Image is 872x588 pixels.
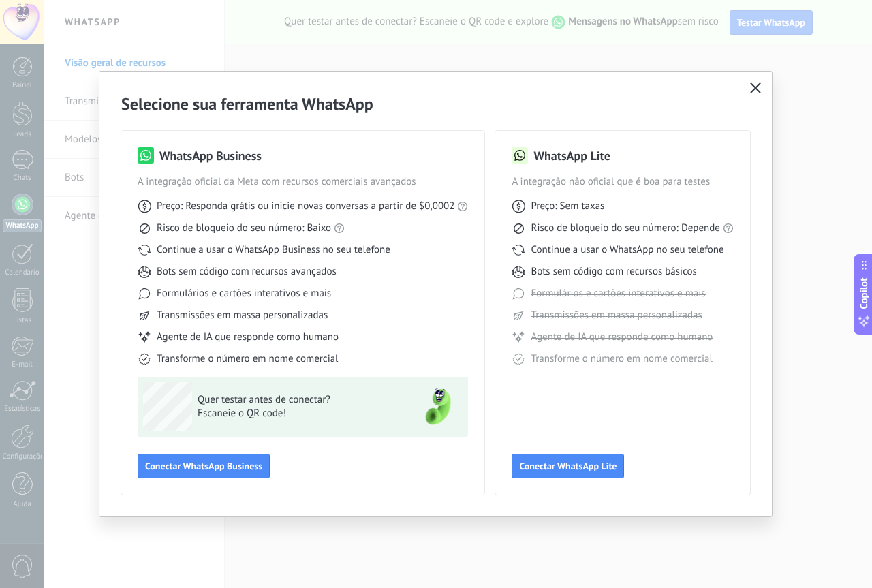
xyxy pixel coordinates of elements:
[531,352,712,366] span: Transforme o número em nome comercial
[531,287,705,300] span: Formulários e cartões interativos e mais
[157,243,390,257] span: Continue a usar o WhatsApp Business no seu telefone
[531,221,720,235] span: Risco de bloqueio do seu número: Depende
[157,352,338,366] span: Transforme o número em nome comercial
[121,93,750,114] h2: Selecione sua ferramenta WhatsApp
[157,221,331,235] span: Risco de bloqueio do seu número: Baixo
[157,200,454,213] span: Preço: Responda grátis ou inicie novas conversas a partir de $0,0002
[157,287,331,300] span: Formulários e cartões interativos e mais
[145,461,262,471] span: Conectar WhatsApp Business
[531,330,713,344] span: Agente de IA que responde como humano
[414,382,463,431] img: green-phone.png
[198,393,396,407] span: Quer testar antes de conectar?
[157,309,328,322] span: Transmissões em massa personalizadas
[531,200,604,213] span: Preço: Sem taxas
[519,461,617,471] span: Conectar WhatsApp Lite
[138,454,270,478] button: Conectar WhatsApp Business
[157,265,337,279] span: Bots sem código com recursos avançados
[531,309,702,322] span: Transmissões em massa personalizadas
[531,243,723,257] span: Continue a usar o WhatsApp no seu telefone
[157,330,339,344] span: Agente de IA que responde como humano
[198,407,396,420] span: Escaneie o QR code!
[531,265,696,279] span: Bots sem código com recursos básicos
[857,277,871,309] span: Copilot
[159,147,262,164] h3: WhatsApp Business
[512,454,624,478] button: Conectar WhatsApp Lite
[512,175,734,189] span: A integração não oficial que é boa para testes
[138,175,468,189] span: A integração oficial da Meta com recursos comerciais avançados
[533,147,610,164] h3: WhatsApp Lite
